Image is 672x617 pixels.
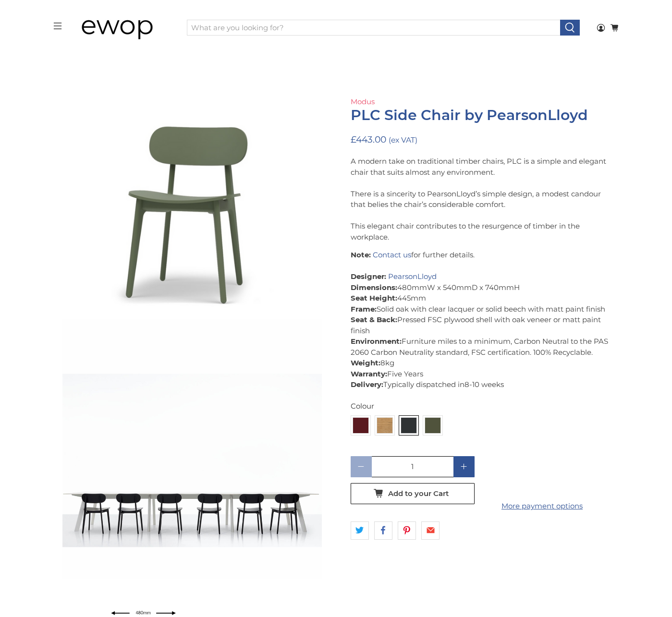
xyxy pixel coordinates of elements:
[351,293,397,302] strong: Seat Height:
[351,304,377,314] strong: Frame:
[351,107,610,123] h1: PLC Side Chair by PearsonLloyd
[351,250,610,390] p: for further details. 480mmW x 540mmD x 740mmH 445mm Solid oak with clear lacquer or solid beech w...
[351,380,383,389] strong: Delivery:
[351,315,397,324] strong: Seat & Back:
[351,369,387,378] strong: Warranty:
[373,250,411,259] a: Contact us
[388,272,437,281] a: PearsonLloyd
[351,483,475,504] button: Add to your Cart
[351,97,375,106] a: Modus
[351,358,380,367] strong: Weight:
[389,135,417,145] small: (ex VAT)
[351,134,386,145] span: £443.00
[351,401,610,412] div: Colour
[351,337,402,346] strong: Environment:
[351,283,397,292] strong: Dimensions:
[62,319,322,579] a: Modus - PLC Side Chair by Pearson Lloyd
[388,489,449,498] span: Add to your Cart
[187,20,561,36] input: What are you looking for?
[62,50,322,310] a: Modus - PLC Side Chair by Pearson Lloyd - Olive Green 6003
[351,156,610,242] p: A modern take on traditional timber chairs, PLC is a simple and elegant chair that suits almost a...
[351,272,386,281] strong: Designer:
[480,501,604,512] a: More payment options
[383,380,464,389] span: Typically dispatched in
[351,250,371,259] strong: Note:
